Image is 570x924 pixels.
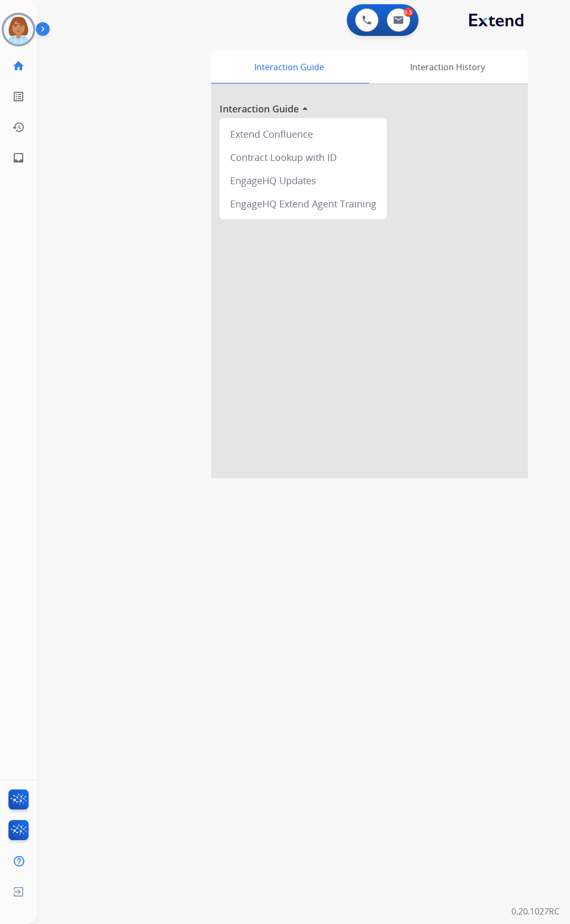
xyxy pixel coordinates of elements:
[4,15,33,44] img: avatar
[224,169,383,192] div: EngageHQ Updates
[511,905,559,918] p: 0.20.1027RC
[12,60,25,72] mat-icon: home
[367,51,528,83] div: Interaction History
[12,151,25,164] mat-icon: inbox
[224,146,383,169] div: Contract Lookup with ID
[12,121,25,134] mat-icon: history
[211,51,367,83] div: Interaction Guide
[224,192,383,215] div: EngageHQ Extend Agent Training
[404,7,413,17] div: 0.5
[12,90,25,103] mat-icon: list_alt
[224,122,383,146] div: Extend Confluence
